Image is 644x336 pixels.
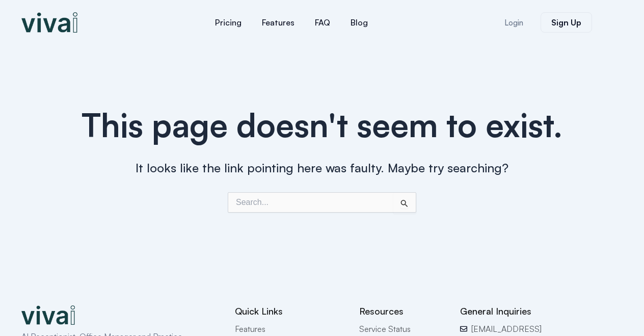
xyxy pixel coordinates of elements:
input: Search [393,192,416,214]
span: Features [235,322,265,335]
span: Sign Up [551,18,581,27]
nav: Menu [144,10,439,35]
a: Login [492,13,535,33]
a: Pricing [205,10,252,35]
h2: Resources [359,305,444,317]
a: Features [252,10,305,35]
h3: It looks like the link pointing here was faulty. Maybe try searching? [41,160,603,176]
a: Blog [340,10,378,35]
a: FAQ [305,10,340,35]
h1: This page doesn't seem to exist. [41,102,603,148]
a: [EMAIL_ADDRESS] [460,322,623,335]
h2: Quick Links [235,305,344,317]
span: Login [504,19,523,27]
span: Service Status [359,322,411,335]
span: [EMAIL_ADDRESS] [469,322,542,335]
a: Features [235,322,344,335]
h2: General Inquiries [460,305,623,317]
a: Service Status [359,322,444,335]
input: Search Submit [228,192,416,213]
a: Sign Up [541,12,592,33]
